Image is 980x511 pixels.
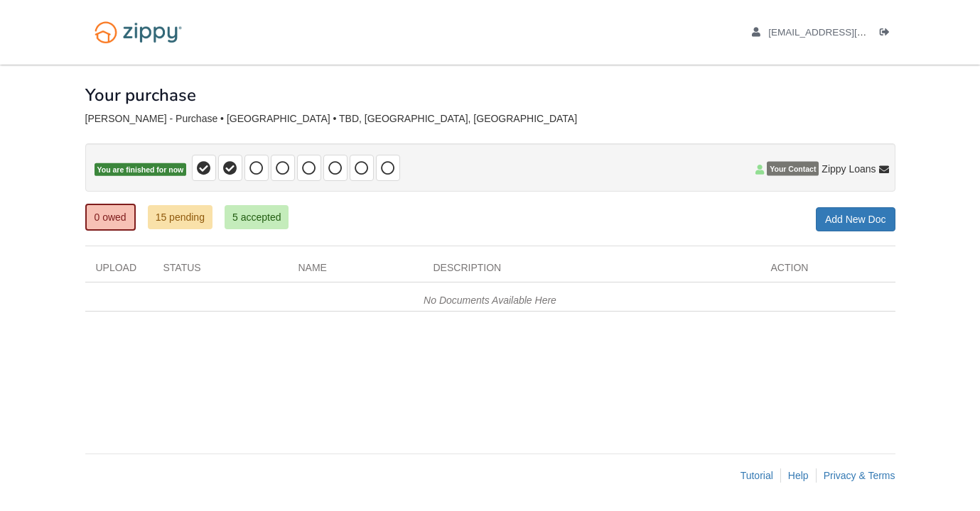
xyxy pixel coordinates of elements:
span: You are finished for now [95,163,187,177]
a: 0 owed [85,204,136,231]
a: 5 accepted [225,205,289,229]
div: Description [423,260,760,282]
em: No Documents Available Here [424,295,556,306]
a: Log out [880,27,895,41]
a: 15 pending [148,205,212,229]
a: Help [788,470,809,481]
div: Action [760,260,895,282]
a: Privacy & Terms [824,470,895,481]
span: Your Contact [767,162,819,176]
span: Zippy Loans [822,162,876,176]
div: Upload [85,260,153,282]
a: edit profile [752,27,932,41]
div: [PERSON_NAME] - Purchase • [GEOGRAPHIC_DATA] • TBD, [GEOGRAPHIC_DATA], [GEOGRAPHIC_DATA] [85,113,895,125]
h1: Your purchase [85,86,196,104]
span: vickis5689@gmail.com [768,27,931,38]
div: Status [153,260,288,282]
img: Logo [85,14,191,50]
a: Tutorial [741,470,773,481]
a: Add New Doc [816,207,895,231]
div: Name [288,260,423,282]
